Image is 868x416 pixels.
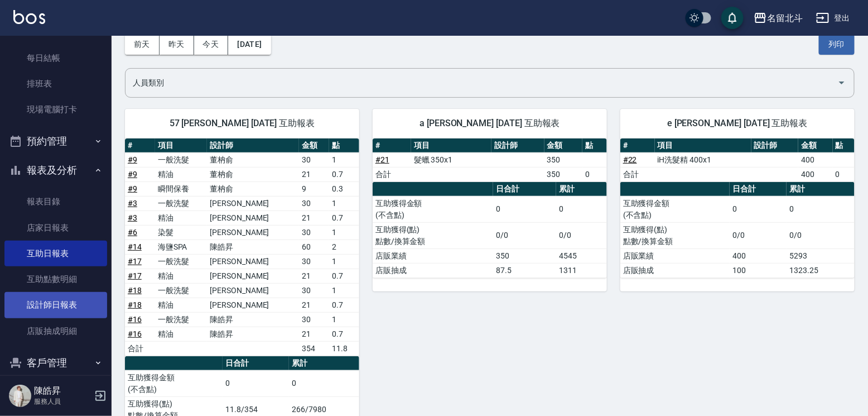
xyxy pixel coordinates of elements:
[299,283,329,298] td: 30
[544,138,583,153] th: 金額
[125,34,160,55] button: 前天
[125,341,155,356] td: 合計
[329,298,359,312] td: 0.7
[751,138,798,153] th: 設計師
[13,10,45,24] img: Logo
[128,315,142,324] a: #16
[787,196,855,222] td: 0
[299,269,329,283] td: 21
[125,138,155,153] th: #
[299,152,329,167] td: 30
[194,34,229,55] button: 今天
[128,329,142,338] a: #16
[207,240,299,254] td: 陳皓昇
[373,248,493,263] td: 店販業績
[155,138,207,153] th: 項目
[299,327,329,341] td: 21
[128,300,142,309] a: #18
[34,385,91,396] h5: 陳皓昇
[833,167,855,181] td: 0
[128,199,137,208] a: #3
[767,11,803,25] div: 名留北斗
[299,341,329,356] td: 354
[620,182,855,278] table: a dense table
[493,248,556,263] td: 350
[730,196,787,222] td: 0
[329,240,359,254] td: 2
[155,312,207,327] td: 一般洗髮
[228,34,271,55] button: [DATE]
[620,138,655,153] th: #
[620,222,730,248] td: 互助獲得(點) 點數/換算金額
[155,327,207,341] td: 精油
[207,211,299,225] td: [PERSON_NAME]
[620,248,730,263] td: 店販業績
[544,167,583,181] td: 350
[556,248,607,263] td: 4545
[730,182,787,197] th: 日合計
[833,138,855,153] th: 點
[128,228,137,237] a: #6
[299,138,329,153] th: 金額
[155,152,207,167] td: 一般洗髮
[207,152,299,167] td: 董枘俞
[620,167,655,181] td: 合計
[155,196,207,211] td: 一般洗髮
[4,266,107,292] a: 互助點數明細
[329,327,359,341] td: 0.7
[798,152,833,167] td: 400
[223,370,289,396] td: 0
[329,225,359,240] td: 1
[329,152,359,167] td: 1
[329,211,359,225] td: 0.7
[125,370,223,396] td: 互助獲得金額 (不含點)
[289,356,359,371] th: 累計
[493,222,556,248] td: 0/0
[411,138,492,153] th: 項目
[160,34,194,55] button: 昨天
[493,263,556,278] td: 87.5
[155,269,207,283] td: 精油
[556,196,607,222] td: 0
[493,196,556,222] td: 0
[299,312,329,327] td: 30
[749,7,807,30] button: 名留北斗
[128,170,137,179] a: #9
[207,254,299,269] td: [PERSON_NAME]
[207,312,299,327] td: 陳皓昇
[4,127,107,156] button: 預約管理
[721,7,744,29] button: save
[128,286,142,295] a: #18
[128,271,142,280] a: #17
[223,356,289,371] th: 日合計
[386,118,594,129] span: a [PERSON_NAME] [DATE] 互助報表
[155,181,207,196] td: 瞬間保養
[299,211,329,225] td: 21
[128,242,142,251] a: #14
[4,45,107,71] a: 每日結帳
[155,298,207,312] td: 精油
[556,263,607,278] td: 1311
[155,167,207,181] td: 精油
[4,348,107,377] button: 客戶管理
[373,138,607,182] table: a dense table
[623,155,637,164] a: #22
[730,248,787,263] td: 400
[9,385,31,407] img: Person
[730,222,787,248] td: 0/0
[299,225,329,240] td: 30
[655,152,751,167] td: iH洗髮精 400x1
[4,215,107,241] a: 店家日報表
[329,312,359,327] td: 1
[798,167,833,181] td: 400
[128,213,137,222] a: #3
[207,283,299,298] td: [PERSON_NAME]
[207,181,299,196] td: 董枘俞
[299,167,329,181] td: 21
[4,241,107,266] a: 互助日報表
[373,167,411,181] td: 合計
[620,196,730,222] td: 互助獲得金額 (不含點)
[329,269,359,283] td: 0.7
[34,396,91,407] p: 服務人員
[4,97,107,122] a: 現場電腦打卡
